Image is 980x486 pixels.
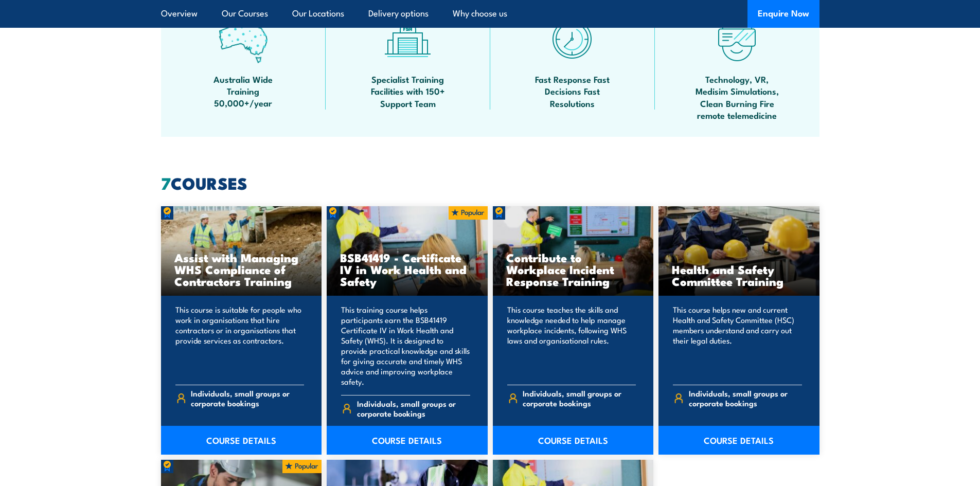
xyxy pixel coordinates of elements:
[340,251,474,287] h3: BSB41419 - Certificate IV in Work Health and Safety
[712,14,761,63] img: tech-icon
[673,304,802,376] p: This course helps new and current Health and Safety Committee (HSC) members understand and carry ...
[362,73,454,109] span: Specialist Training Facilities with 150+ Support Team
[161,426,322,455] a: COURSE DETAILS
[672,263,806,287] h3: Health and Safety Committee Training
[493,426,654,455] a: COURSE DETAILS
[219,14,268,63] img: auswide-icon
[341,304,470,387] p: This training course helps participants earn the BSB41419 Certificate IV in Work Health and Safet...
[327,426,488,455] a: COURSE DETAILS
[526,73,619,109] span: Fast Response Fast Decisions Fast Resolutions
[174,251,309,287] h3: Assist with Managing WHS Compliance of Contractors Training
[507,304,636,376] p: This course teaches the skills and knowledge needed to help manage workplace incidents, following...
[161,170,171,195] strong: 7
[658,426,819,455] a: COURSE DETAILS
[548,14,597,63] img: fast-icon
[383,14,432,63] img: facilities-icon
[191,388,304,408] span: Individuals, small groups or corporate bookings
[691,73,783,121] span: Technology, VR, Medisim Simulations, Clean Burning Fire remote telemedicine
[523,388,636,408] span: Individuals, small groups or corporate bookings
[689,388,802,408] span: Individuals, small groups or corporate bookings
[357,399,470,418] span: Individuals, small groups or corporate bookings
[175,304,305,376] p: This course is suitable for people who work in organisations that hire contractors or in organisa...
[197,73,290,109] span: Australia Wide Training 50,000+/year
[161,175,819,190] h2: COURSES
[506,251,640,287] h3: Contribute to Workplace Incident Response Training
